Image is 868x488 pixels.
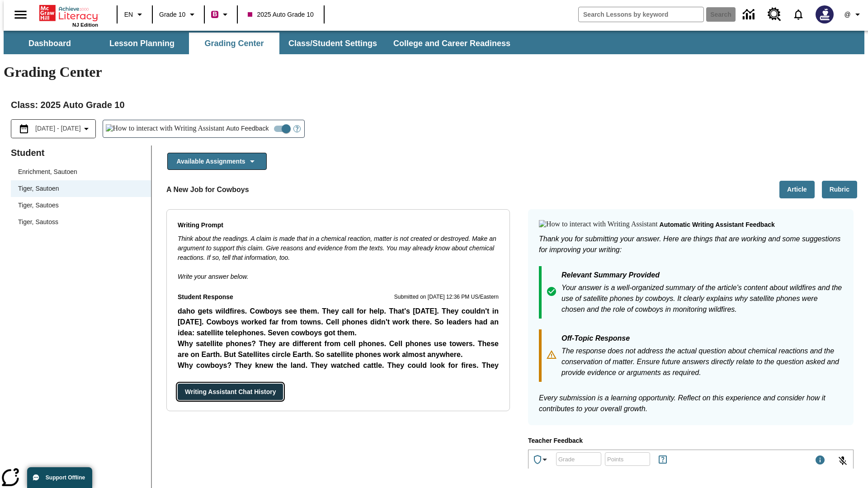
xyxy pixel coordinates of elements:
span: Auto Feedback [226,124,269,133]
button: Open side menu [7,1,34,28]
button: College and Career Readiness [386,33,518,54]
div: Enrichment, Sautoen [11,164,151,180]
button: Available Assignments [167,153,267,170]
p: A New Job for Cowboys [166,184,249,195]
div: Home [39,3,98,28]
p: Why cowboys? They knew the land. They watched cattle. They could look for fires. They could call ... [178,360,499,382]
span: B [212,9,217,20]
input: Points: Must be equal to or less than 25. [605,447,650,471]
div: Maximum 1000 characters Press Escape to exit toolbar and use left and right arrow keys to access ... [815,455,826,467]
input: Grade: Letters, numbers, %, + and - are allowed. [556,447,601,471]
button: Grading Center [189,33,279,54]
input: search field [579,7,703,22]
button: Dashboard [5,33,95,54]
p: Thank you for submitting your answer. Here are things that are working and some suggestions for i... [539,234,843,255]
button: Select a new avatar [810,3,839,26]
div: Write your answer below. [178,234,499,282]
span: Tiger, Sautoes [18,201,144,210]
h2: Class : 2025 Auto Grade 10 [11,98,857,112]
button: Support Offline [27,467,92,488]
button: Lesson Planning [97,33,187,54]
img: Avatar [816,5,834,23]
div: Grade: Letters, numbers, %, + and - are allowed. [556,452,601,466]
span: [DATE] - [DATE] [35,124,81,133]
span: Support Offline [46,474,85,481]
p: Submitted on [DATE] 12:36 PM US/Eastern [394,293,499,302]
button: Language: EN, Select a language [120,6,149,23]
p: The response does not address the actual question about chemical reactions and the conservation o... [561,346,843,378]
p: Off-Topic Response [561,333,843,346]
img: How to interact with Writing Assistant [106,124,225,133]
span: NJ Edition [72,22,98,28]
img: How to interact with Writing Assistant [539,220,658,229]
p: Relevant Summary Provided [561,270,843,282]
span: Grade 10 [159,10,185,19]
button: Open Help for Writing Assistant [290,120,304,137]
a: Data Center [737,2,762,27]
p: Student [11,145,151,160]
p: Think about the readings. A claim is made that in a chemical reaction, matter is not created or d... [178,234,499,263]
span: @ [844,10,850,19]
a: Notifications [787,3,810,26]
div: Tiger, Sautoen [11,180,151,197]
span: Tiger, Sautoen [18,184,144,193]
p: Why satellite phones? They are different from cell phones. Cell phones use towers. These are on E... [178,338,499,360]
p: Your answer is a well-organized summary of the article's content about wildfires and the use of s... [561,282,843,315]
p: Teacher Feedback [528,436,854,446]
button: Profile/Settings [839,6,868,23]
p: daho gets wildfires. Cowboys see them. They call for help. That's [DATE]. They couldn't in [DATE]... [178,306,499,338]
span: Tiger, Sautoss [18,217,144,227]
button: Rubric, Will open in new tab [822,181,857,198]
div: SubNavbar [4,31,864,54]
span: EN [124,10,133,19]
div: Tiger, Sautoss [11,214,151,230]
p: Every submission is a learning opportunity. Reflect on this experience and consider how it contri... [539,393,843,414]
a: Resource Center, Will open in new tab [762,2,787,27]
button: Click to activate and allow voice recognition [832,450,854,472]
button: Achievements [528,450,554,469]
h1: Grading Center [4,64,864,80]
div: Tiger, Sautoes [11,197,151,214]
button: Rules for Earning Points and Achievements, Will open in new tab [654,450,672,469]
button: Grade: Grade 10, Select a grade [156,6,201,23]
button: Boost Class color is violet red. Change class color [208,6,234,23]
a: Home [39,4,98,22]
svg: Collapse Date Range Filter [81,123,92,134]
p: Automatic writing assistant feedback [660,220,775,230]
p: Student Response [178,292,233,302]
button: Article, Will open in new tab [779,181,815,198]
button: Writing Assistant Chat History [178,384,283,400]
span: 2025 Auto Grade 10 [248,10,313,19]
button: Select the date range menu item [15,123,92,134]
div: Points: Must be equal to or less than 25. [605,452,650,466]
div: SubNavbar [4,33,519,54]
p: Writing Prompt [178,221,499,230]
p: Student Response [178,306,499,373]
button: Class/Student Settings [281,33,384,54]
span: Enrichment, Sautoen [18,167,144,177]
